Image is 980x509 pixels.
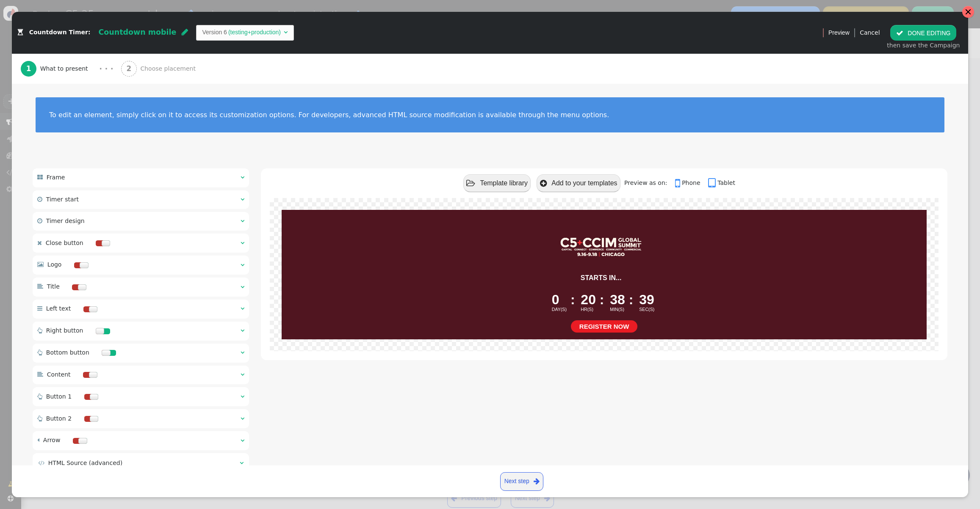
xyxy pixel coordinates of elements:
span: Title [47,283,60,290]
button: DONE EDITING [890,25,956,40]
span:  [534,476,540,487]
span:  [37,415,42,421]
span: Right button [46,327,83,334]
span:  [241,437,244,443]
span: Countdown Timer: [29,29,91,36]
a: Phone [675,179,706,186]
a: Preview [828,25,850,40]
span: Choose placement [140,64,199,73]
span: Close button [46,239,83,246]
span:  [241,371,244,377]
span: Left text [46,305,71,312]
span:  [37,240,42,246]
span:  [37,305,42,311]
span:  [241,415,244,421]
span: Countdown mobile [98,28,176,36]
span:  [37,218,42,224]
div: : [570,293,575,311]
div: · · · [99,63,113,74]
div: 0 [552,293,567,306]
span:  [708,177,717,189]
span: HTML Source (advanced) [48,459,122,466]
span: Bottom button [46,349,89,356]
span:  [540,179,547,187]
div: 38 [610,293,625,306]
button: Add to your templates [537,174,620,192]
span:  [37,196,42,202]
span:  [18,30,23,36]
div: HR(S) [581,307,596,312]
span:  [37,174,43,180]
span:  [241,218,244,224]
span: Timer start [46,196,79,203]
span:  [896,30,903,36]
span:  [37,327,42,333]
span:  [241,349,244,355]
strong: STARTS IN... [559,267,643,281]
div: : [629,293,634,311]
span:  [37,349,42,355]
span:  [241,393,244,399]
a: REGISTER NOW [571,320,637,333]
span: Content [47,371,71,378]
span:  [675,177,682,189]
span: Preview as on: [624,179,673,186]
div: MIN(S) [610,307,625,312]
span: Timer design [46,217,85,224]
img: da2e5c925f683ad8.png [559,217,643,272]
a: Tablet [708,179,735,186]
div: To edit an element, simply click on it to access its customization options. For developers, advan... [49,111,931,119]
button: Template library [463,174,531,192]
span: Button 2 [46,415,72,422]
span: Frame [47,174,65,181]
a: Next step [500,472,543,491]
a: 2 Choose placement [121,54,215,84]
span: Preview [828,28,850,37]
span:  [240,460,244,466]
span:  [241,262,244,268]
span:  [241,284,244,290]
div: 20 [581,293,596,306]
a: 1 What to present · · · [21,54,121,84]
span: Logo [47,261,62,268]
span: What to present [40,64,91,73]
span:  [37,371,43,377]
span:  [37,437,39,443]
font: REGISTER NOW [579,323,629,330]
div: then save the Campaign [887,41,960,50]
span:  [37,393,42,399]
span:  [37,261,44,267]
span:  [241,240,244,246]
span:  [241,174,244,180]
span: Button 1 [46,393,72,400]
span:  [38,460,44,466]
span:  [37,283,43,289]
div: SEC(S) [639,307,654,312]
span: Arrow [43,437,61,443]
a: Cancel [860,29,880,36]
div: : [600,293,604,311]
span:  [466,179,475,187]
b: 1 [26,64,31,73]
td: Version 6 [202,28,227,37]
div: 39 [639,293,654,306]
span:  [241,327,244,333]
div: DAY(S) [552,307,567,312]
span:  [241,305,244,311]
td: (testing+production) [227,28,282,37]
b: 2 [127,64,132,73]
span:  [284,29,288,35]
span:  [241,196,244,202]
span:  [182,28,188,36]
